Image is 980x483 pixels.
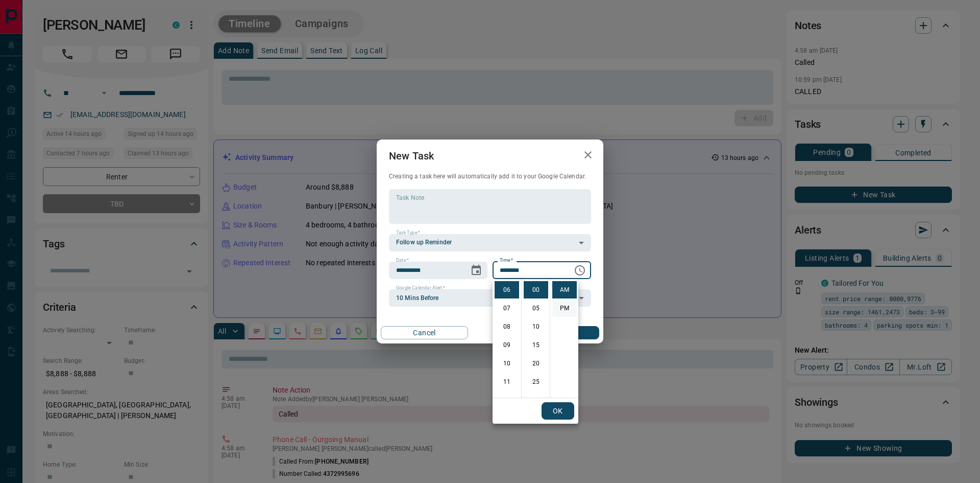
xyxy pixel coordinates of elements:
[396,257,409,264] label: Date
[493,279,521,398] ul: Select hours
[389,289,591,307] div: 10 Mins Before
[524,336,548,354] li: 15 minutes
[524,355,548,372] li: 20 minutes
[495,300,519,317] li: 7 hours
[550,279,578,398] ul: Select meridiem
[524,300,548,317] li: 5 minutes
[389,172,591,181] p: Creating a task here will automatically add it to your Google Calendar.
[495,373,519,390] li: 11 hours
[377,140,446,172] h2: New Task
[500,257,513,264] label: Time
[495,336,519,354] li: 9 hours
[396,285,445,291] label: Google Calendar Alert
[570,260,590,281] button: Choose time, selected time is 6:00 AM
[389,234,591,251] div: Follow up Reminder
[542,402,574,420] button: OK
[396,229,420,236] label: Task Type
[524,392,548,409] li: 30 minutes
[495,318,519,335] li: 8 hours
[552,281,577,298] li: AM
[466,260,486,281] button: Choose date, selected date is Oct 31, 2025
[521,279,550,398] ul: Select minutes
[524,281,548,298] li: 0 minutes
[552,300,577,317] li: PM
[524,318,548,335] li: 10 minutes
[495,281,519,298] li: 6 hours
[381,326,468,339] button: Cancel
[495,355,519,372] li: 10 hours
[524,373,548,390] li: 25 minutes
